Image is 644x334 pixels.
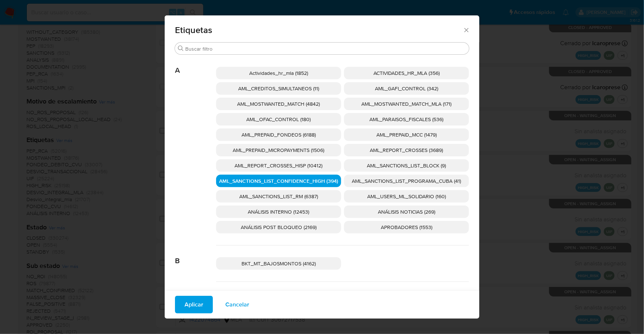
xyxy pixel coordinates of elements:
span: AML_SANCTIONS_LIST_RM (6387) [239,193,318,200]
div: ANÁLISIS INTERNO (12453) [216,206,341,218]
span: APROBADORES (1553) [381,224,432,231]
div: AML_MOSTWANTED_MATCH (4842) [216,98,341,110]
div: AML_SANCTIONS_LIST_RM (6387) [216,190,341,203]
span: AML_PARAISOS_FISCALES (536) [370,116,444,123]
div: AML_GAFI_CONTROL (342) [344,82,469,95]
div: AML_OFAC_CONTROL (180) [216,113,341,126]
span: B [175,246,216,265]
span: AML_SANCTIONS_LIST_BLOCK (9) [367,162,446,169]
div: AML_SANCTIONS_LIST_CONFIDENCE_HIGH (394) [216,175,341,187]
span: AML_GAFI_CONTROL (342) [375,85,438,92]
span: AML_REPORT_CROSSES_HISP (10412) [235,162,323,169]
div: AML_PREPAID_MCC (1479) [344,128,469,141]
div: AML_SANCTIONS_LIST_PROGRAMA_CUBA (41) [344,175,469,187]
button: Aplicar [175,296,213,313]
button: Buscar [178,46,184,51]
span: Cancelar [225,297,249,313]
span: ANÁLISIS INTERNO (12453) [248,208,310,215]
span: Etiquetas [175,26,463,35]
span: AML_OFAC_CONTROL (180) [247,116,311,123]
div: AML_CREDITOS_SIMULTANEOS (11) [216,82,341,95]
div: ANÁLISIS NOTICIAS (269) [344,206,469,218]
span: AML_SANCTIONS_LIST_CONFIDENCE_HIGH (394) [219,177,338,185]
button: Cerrar [463,26,469,33]
div: AML_SANCTIONS_LIST_BLOCK (9) [344,159,469,172]
div: BKT_MT_BAJOSMONTOS (4162) [216,257,341,270]
div: ANÁLISIS POST BLOQUEO (2169) [216,221,341,233]
div: AML_PARAISOS_FISCALES (536) [344,113,469,126]
span: BKT_MT_BAJOSMONTOS (4162) [241,260,316,267]
div: APROBADORES (1553) [344,221,469,233]
span: Aplicar [185,297,203,313]
span: C [175,282,216,302]
input: Buscar filtro [185,46,466,52]
div: AML_MOSTWANTED_MATCH_MLA (171) [344,98,469,110]
span: AML_SANCTIONS_LIST_PROGRAMA_CUBA (41) [352,177,461,185]
span: Actividades_hr_mla (1852) [249,69,308,77]
span: ANÁLISIS POST BLOQUEO (2169) [241,224,316,231]
span: AML_MOSTWANTED_MATCH (4842) [237,100,320,108]
span: ACTIVIDADES_HR_MLA (356) [373,69,440,77]
div: AML_REPORT_CROSSES (3689) [344,144,469,156]
div: Actividades_hr_mla (1852) [216,67,341,79]
span: ANÁLISIS NOTICIAS (269) [378,208,435,215]
div: ACTIVIDADES_HR_MLA (356) [344,67,469,79]
span: AML_PREPAID_MCC (1479) [376,131,437,138]
div: AML_PREPAID_FONDEOS (6188) [216,128,341,141]
span: AML_PREPAID_FONDEOS (6188) [241,131,316,138]
span: AML_PREPAID_MICROPAYMENTS (1506) [233,146,325,154]
div: AML_REPORT_CROSSES_HISP (10412) [216,159,341,172]
span: AML_REPORT_CROSSES (3689) [370,146,443,154]
span: AML_USERS_ML_SOLIDARIO (160) [367,193,446,200]
span: A [175,55,216,75]
span: AML_CREDITOS_SIMULTANEOS (11) [238,85,319,92]
div: AML_PREPAID_MICROPAYMENTS (1506) [216,144,341,156]
span: AML_MOSTWANTED_MATCH_MLA (171) [362,100,452,108]
button: Cancelar [216,296,259,313]
div: AML_USERS_ML_SOLIDARIO (160) [344,190,469,203]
